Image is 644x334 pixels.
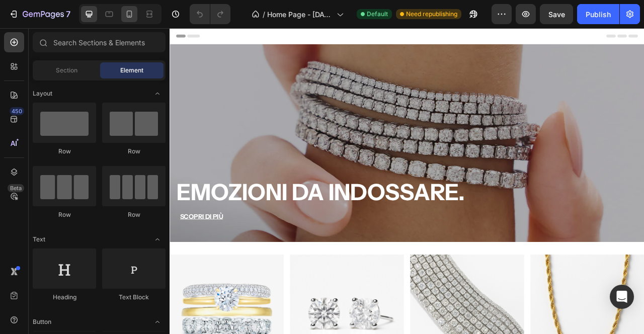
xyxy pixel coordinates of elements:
[33,147,96,156] div: Row
[540,4,573,24] button: Save
[120,66,143,75] span: Element
[548,10,565,19] span: Save
[190,4,230,24] div: Undo/Redo
[102,147,166,156] div: Row
[62,234,68,244] u: Ù
[33,32,166,52] input: Search Sections & Elements
[367,10,388,19] span: Default
[149,314,166,330] span: Toggle open
[4,4,75,24] button: 7
[149,231,166,247] span: Toggle open
[406,10,457,19] span: Need republishing
[33,293,96,302] div: Heading
[610,285,634,309] div: Open Intercom Messenger
[586,9,611,20] div: Publish
[102,293,166,302] div: Text Block
[56,66,77,75] span: Section
[33,317,51,326] span: Button
[10,107,24,115] div: 450
[8,184,24,192] div: Beta
[66,8,70,20] p: 7
[33,210,96,219] div: Row
[263,9,265,20] span: /
[149,86,166,102] span: Toggle open
[577,4,619,24] button: Publish
[8,189,596,228] h2: Emozioni da indossare.
[33,235,45,244] span: Text
[33,89,52,98] span: Layout
[102,210,166,219] div: Row
[267,9,333,20] span: Home Page - [DATE] 15:41:35
[170,28,644,334] iframe: Design area
[13,234,62,244] u: SCOPRI DI PI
